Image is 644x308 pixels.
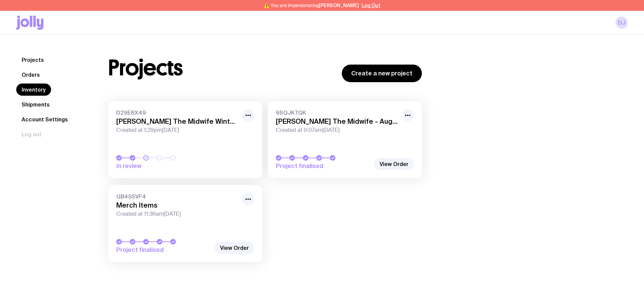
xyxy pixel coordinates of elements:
[116,246,211,254] span: Project finalised
[16,113,73,125] a: Account Settings
[268,101,422,178] a: 9SQJKTQK[PERSON_NAME] The Midwife - August ConferenceCreated at 9:07am[DATE]Project finalised
[116,193,238,200] span: GB4S5VF4
[616,17,628,29] a: DJ
[116,117,238,125] h3: [PERSON_NAME] The Midwife Winter Apparel
[276,162,371,170] span: Project finalised
[16,128,47,140] button: Log out
[116,109,238,116] span: D29E8X49
[116,162,211,170] span: In review
[108,101,262,178] a: D29E8X49[PERSON_NAME] The Midwife Winter ApparelCreated at 1:29pm[DATE]In review
[16,98,55,111] a: Shipments
[108,57,183,79] h1: Projects
[276,127,398,134] span: Created at 9:07am[DATE]
[264,3,359,8] span: ⚠️ You are impersonating
[16,84,51,96] a: Inventory
[108,185,262,262] a: GB4S5VF4Merch ItemsCreated at 11:36am[DATE]Project finalised
[16,69,45,81] a: Orders
[16,54,49,66] a: Projects
[116,127,238,134] span: Created at 1:29pm[DATE]
[276,109,398,116] span: 9SQJKTQK
[276,117,398,125] h3: [PERSON_NAME] The Midwife - August Conference
[342,65,422,82] a: Create a new project
[374,158,414,170] a: View Order
[116,201,238,209] h3: Merch Items
[362,3,380,8] button: Log Out
[319,3,359,8] span: [PERSON_NAME]
[215,242,254,254] a: View Order
[116,211,238,217] span: Created at 11:36am[DATE]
